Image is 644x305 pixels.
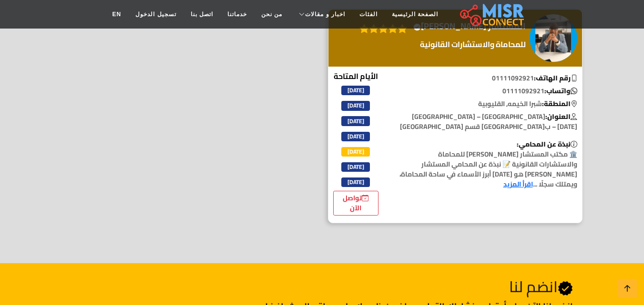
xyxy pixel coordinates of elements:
h4: المستشار [PERSON_NAME] [413,21,526,31]
a: الفئات [352,5,385,23]
a: اقرأ المزيد [503,178,533,190]
p: شبرا الخيمه, القليوبية [395,99,582,109]
span: [DATE] [341,162,370,172]
span: [DATE] [341,116,370,126]
a: تواصل الآن [333,191,378,216]
a: اخبار و مقالات [289,5,352,23]
b: المنطقة: [542,98,577,110]
p: 01111092921 [395,86,582,96]
a: تسجيل الدخول [128,5,183,23]
b: رقم الهاتف: [534,72,577,84]
a: المستشار [PERSON_NAME] [412,19,528,33]
span: [DATE] [341,86,370,95]
p: [GEOGRAPHIC_DATA] – [GEOGRAPHIC_DATA][DATE] – ب[GEOGRAPHIC_DATA] قسم [GEOGRAPHIC_DATA] [395,112,582,132]
span: اخبار و مقالات [305,10,345,19]
p: 01111092921 [395,73,582,83]
b: نبذة عن المحامي: [517,138,577,150]
b: واتساب: [544,85,577,97]
span: [DATE] [341,147,370,157]
img: المستشار حسن يوسف عبد العظيم [530,14,577,62]
b: العنوان: [545,110,577,123]
img: main.misr_connect [460,2,524,26]
a: للمحاماة والاستشارات القانونية [355,39,528,50]
span: [DATE] [341,177,370,187]
span: [DATE] [341,132,370,141]
a: الصفحة الرئيسية [385,5,445,23]
a: EN [105,5,129,23]
span: [DATE] [341,101,370,110]
h2: انضم لنا [242,277,572,296]
p: 🏛️ مكتب المستشار [PERSON_NAME] للمحاماة والاستشارات القانونية 📝 نبذة عن المحامي المستشار [PERSON_... [395,139,582,189]
a: من نحن [254,5,289,23]
a: خدماتنا [220,5,254,23]
a: اتصل بنا [184,5,220,23]
svg: Verified account [558,281,573,296]
div: الأيام المتاحة [333,70,378,216]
